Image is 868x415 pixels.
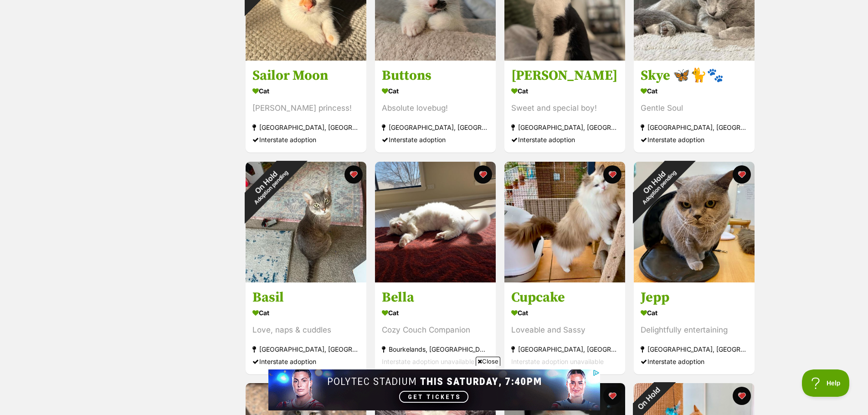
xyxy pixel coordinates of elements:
[382,324,489,336] div: Cozy Couch Companion
[382,343,489,355] div: Bourkelands, [GEOGRAPHIC_DATA]
[641,324,748,336] div: Delightfully entertaining
[634,282,755,374] a: Jepp Cat Delightfully entertaining [GEOGRAPHIC_DATA], [GEOGRAPHIC_DATA] Interstate adoption favou...
[641,85,748,98] div: Cat
[252,355,360,368] div: Interstate adoption
[511,85,618,98] div: Cat
[511,122,618,134] div: [GEOGRAPHIC_DATA], [GEOGRAPHIC_DATA]
[246,282,366,374] a: Basil Cat Love, naps & cuddles [GEOGRAPHIC_DATA], [GEOGRAPHIC_DATA] Interstate adoption favourite
[382,134,489,146] div: Interstate adoption
[382,122,489,134] div: [GEOGRAPHIC_DATA], [GEOGRAPHIC_DATA]
[511,343,618,355] div: [GEOGRAPHIC_DATA], [GEOGRAPHIC_DATA]
[511,67,618,85] h3: [PERSON_NAME]
[641,169,678,205] span: Adoption pending
[641,102,748,115] div: Gentle Soul
[382,358,474,365] span: Interstate adoption unavailable
[228,144,308,224] div: On Hold
[603,387,621,405] button: favourite
[268,369,600,410] iframe: Advertisement
[641,134,748,146] div: Interstate adoption
[511,358,604,365] span: Interstate adoption unavailable
[511,306,618,319] div: Cat
[603,165,621,184] button: favourite
[253,169,289,205] span: Adoption pending
[474,165,492,184] button: favourite
[504,162,625,282] img: Cupcake
[252,134,360,146] div: Interstate adoption
[616,144,696,224] div: On Hold
[382,85,489,98] div: Cat
[511,134,618,146] div: Interstate adoption
[375,282,496,374] a: Bella Cat Cozy Couch Companion Bourkelands, [GEOGRAPHIC_DATA] Interstate adoption unavailable fav...
[634,162,755,282] img: Jepp
[634,61,755,153] a: Skye 🦋🐈🐾 Cat Gentle Soul [GEOGRAPHIC_DATA], [GEOGRAPHIC_DATA] Interstate adoption favourite
[252,324,360,336] div: Love, naps & cuddles
[252,102,360,115] div: [PERSON_NAME] princess!
[504,61,625,153] a: [PERSON_NAME] Cat Sweet and special boy! [GEOGRAPHIC_DATA], [GEOGRAPHIC_DATA] Interstate adoption...
[252,85,360,98] div: Cat
[252,67,360,85] h3: Sailor Moon
[382,102,489,115] div: Absolute lovebug!
[476,357,500,366] span: Close
[252,306,360,319] div: Cat
[246,162,366,282] img: Basil
[511,289,618,306] h3: Cupcake
[252,289,360,306] h3: Basil
[382,306,489,319] div: Cat
[641,67,748,85] h3: Skye 🦋🐈🐾
[641,306,748,319] div: Cat
[375,162,496,282] img: Bella
[375,61,496,153] a: Buttons Cat Absolute lovebug! [GEOGRAPHIC_DATA], [GEOGRAPHIC_DATA] Interstate adoption favourite
[733,387,751,405] button: favourite
[641,355,748,368] div: Interstate adoption
[641,343,748,355] div: [GEOGRAPHIC_DATA], [GEOGRAPHIC_DATA]
[511,102,618,115] div: Sweet and special boy!
[641,122,748,134] div: [GEOGRAPHIC_DATA], [GEOGRAPHIC_DATA]
[246,275,366,284] a: On HoldAdoption pending
[802,369,850,397] iframe: Help Scout Beacon - Open
[246,53,366,62] a: On HoldReviewing applications
[382,67,489,85] h3: Buttons
[733,165,751,184] button: favourite
[641,289,748,306] h3: Jepp
[634,275,755,284] a: On HoldAdoption pending
[252,343,360,355] div: [GEOGRAPHIC_DATA], [GEOGRAPHIC_DATA]
[382,289,489,306] h3: Bella
[504,282,625,374] a: Cupcake Cat Loveable and Sassy [GEOGRAPHIC_DATA], [GEOGRAPHIC_DATA] Interstate adoption unavailab...
[252,122,360,134] div: [GEOGRAPHIC_DATA], [GEOGRAPHIC_DATA]
[344,165,363,184] button: favourite
[246,61,366,153] a: Sailor Moon Cat [PERSON_NAME] princess! [GEOGRAPHIC_DATA], [GEOGRAPHIC_DATA] Interstate adoption ...
[511,324,618,336] div: Loveable and Sassy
